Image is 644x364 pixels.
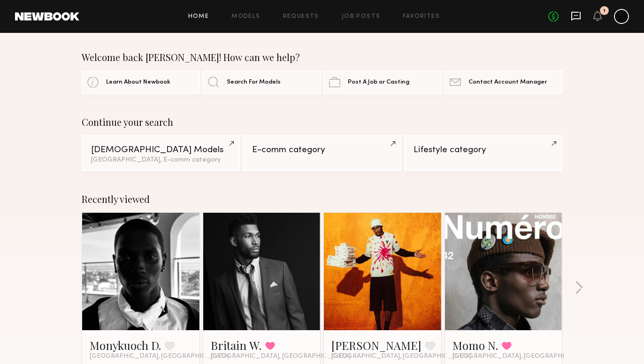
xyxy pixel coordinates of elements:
a: Momo N. [452,338,498,353]
a: [DEMOGRAPHIC_DATA] Models[GEOGRAPHIC_DATA], E-comm category [82,135,240,171]
div: Continue your search [82,116,562,128]
a: Search For Models [202,70,321,94]
a: Favorites [403,14,440,20]
a: [PERSON_NAME] [331,338,422,353]
a: Learn About Newbook [82,70,200,94]
span: [GEOGRAPHIC_DATA], [GEOGRAPHIC_DATA] [452,353,592,360]
a: Job Posts [342,14,381,20]
div: [DEMOGRAPHIC_DATA] Models [91,146,230,155]
span: [GEOGRAPHIC_DATA], [GEOGRAPHIC_DATA] [331,353,471,360]
a: Monykuoch D. [90,338,161,353]
a: Requests [283,14,319,20]
div: E-comm category [252,146,391,155]
span: [GEOGRAPHIC_DATA], [GEOGRAPHIC_DATA] [90,353,230,360]
span: Search For Models [227,79,281,85]
div: Recently viewed [82,194,562,205]
a: Post A Job or Casting [323,70,442,94]
a: Home [188,14,209,20]
div: Welcome back [PERSON_NAME]! How can we help? [82,52,562,63]
a: Britain W. [211,338,261,353]
span: Post A Job or Casting [348,79,409,85]
span: Contact Account Manager [468,79,547,85]
a: E-comm category [243,135,401,171]
a: Lifestyle category [404,135,562,171]
a: Contact Account Manager [444,70,562,94]
span: Learn About Newbook [106,79,170,85]
div: [GEOGRAPHIC_DATA], E-comm category [91,157,230,163]
span: [GEOGRAPHIC_DATA], [GEOGRAPHIC_DATA] [211,353,351,360]
div: Lifestyle category [414,146,553,155]
div: 1 [603,8,606,14]
a: Models [231,14,260,20]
